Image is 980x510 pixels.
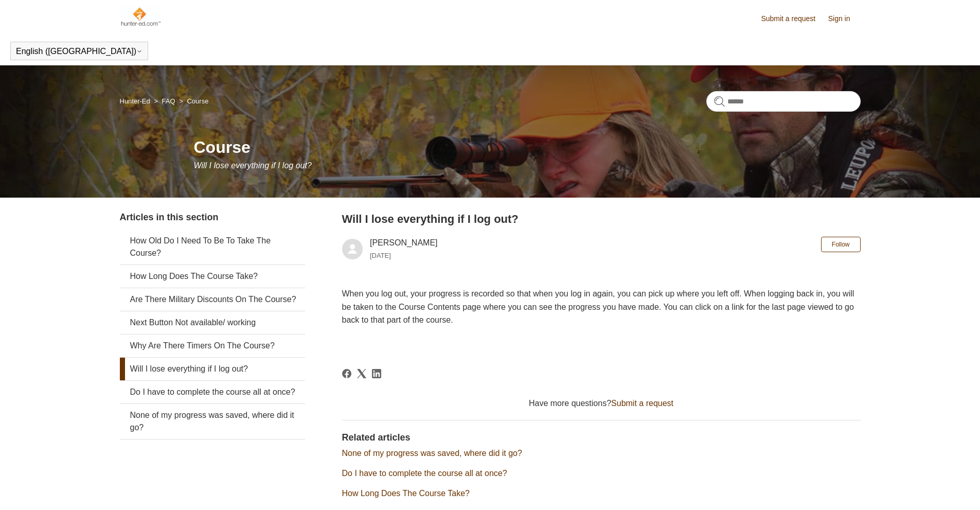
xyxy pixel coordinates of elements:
span: Articles in this section [120,212,219,222]
a: Do I have to complete the course all at once? [120,381,305,403]
a: Submit a request [761,13,826,24]
svg: Share this page on X Corp [357,369,366,378]
h2: Will I lose everything if I log out? [342,210,861,227]
img: Hunter-Ed Help Center home page [120,6,162,27]
a: Do I have to complete the course all at once? [342,469,507,478]
a: None of my progress was saved, where did it go? [342,449,522,458]
svg: Share this page on Facebook [342,369,351,378]
h2: Related articles [342,431,861,445]
button: English ([GEOGRAPHIC_DATA]) [16,47,142,56]
a: Next Button Not available/ working [120,311,305,334]
a: Submit a request [611,399,673,408]
a: LinkedIn [372,369,381,378]
a: None of my progress was saved, where did it go? [120,404,305,439]
div: [PERSON_NAME] [370,237,438,261]
div: Have more questions? [342,397,861,410]
a: Hunter-Ed [120,97,150,105]
input: Search [706,91,861,112]
a: Sign in [828,13,861,24]
a: How Long Does The Course Take? [342,489,470,498]
a: Are There Military Discounts On The Course? [120,288,305,311]
a: How Long Does The Course Take? [120,265,305,288]
a: Facebook [342,369,351,378]
svg: Share this page on LinkedIn [372,369,381,378]
a: How Old Do I Need To Be To Take The Course? [120,230,305,265]
p: When you log out, your progress is recorded so that when you log in again, you can pick up where ... [342,287,861,327]
span: Will I lose everything if I log out? [194,161,312,170]
li: Hunter-Ed [120,97,152,105]
li: FAQ [152,97,177,105]
time: 08/08/2022, 08:11 [370,252,391,259]
a: X Corp [357,369,366,378]
a: Will I lose everything if I log out? [120,358,305,380]
a: FAQ [162,97,175,105]
div: Chat Support [914,476,973,502]
a: Why Are There Timers On The Course? [120,335,305,357]
a: Course [187,97,208,105]
button: Follow Article [821,237,861,252]
li: Course [177,97,208,105]
h1: Course [194,135,861,160]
